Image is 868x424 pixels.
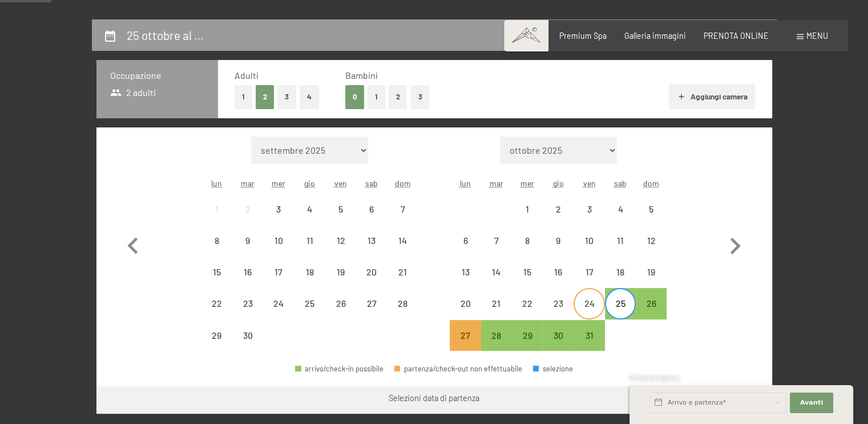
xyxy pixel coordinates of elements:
div: partenza/check-out possibile [543,320,574,351]
div: Wed Oct 29 2025 [512,320,543,351]
div: Sun Sep 21 2025 [387,257,418,287]
span: Bambini [345,70,378,81]
div: Fri Oct 10 2025 [574,225,604,256]
div: partenza/check-out possibile [481,320,512,351]
div: Mon Oct 27 2025 [450,320,481,351]
div: 5 [637,205,665,233]
div: 14 [388,236,417,265]
div: Tue Sep 09 2025 [232,225,263,256]
div: Wed Oct 08 2025 [512,225,543,256]
div: partenza/check-out non effettuabile [387,225,418,256]
div: Tue Oct 07 2025 [481,225,512,256]
abbr: domenica [643,178,659,188]
abbr: sabato [365,178,378,188]
div: partenza/check-out non effettuabile [543,225,574,256]
div: Mon Sep 22 2025 [201,288,232,319]
div: Mon Oct 20 2025 [450,288,481,319]
div: arrivo/check-in possibile [295,365,383,373]
button: Mese successivo [718,137,752,351]
div: partenza/check-out non effettuabile [201,193,232,224]
div: 5 [326,205,355,233]
div: 27 [357,299,386,327]
div: partenza/check-out non effettuabile [387,257,418,287]
span: Galleria immagini [624,31,686,41]
h3: Occupazione [110,69,204,82]
div: Sat Oct 25 2025 [605,288,636,319]
div: 17 [264,267,293,296]
div: Tue Sep 02 2025 [232,193,263,224]
div: partenza/check-out non effettuabile [387,288,418,319]
button: 2 [256,85,274,109]
div: partenza/check-out non effettuabile [263,288,294,319]
div: Thu Sep 25 2025 [294,288,325,319]
div: partenza/check-out non effettuabile [232,225,263,256]
div: partenza/check-out non effettuabile [543,288,574,319]
div: 26 [637,299,665,327]
div: 31 [575,331,603,359]
div: 18 [296,267,324,296]
div: partenza/check-out possibile [605,288,636,319]
div: Sat Oct 11 2025 [605,225,636,256]
div: 12 [637,236,665,265]
div: Fri Oct 17 2025 [574,257,604,287]
div: partenza/check-out non è effettuabile, poiché non è stato raggiunto il soggiorno minimo richiesto [450,320,481,351]
div: partenza/check-out possibile [636,288,667,319]
div: 2 [544,205,572,233]
div: 7 [388,205,417,233]
div: partenza/check-out non effettuabile [232,288,263,319]
button: 3 [411,85,430,109]
div: 10 [575,236,603,265]
div: Fri Sep 19 2025 [325,257,356,287]
div: partenza/check-out non effettuabile [325,193,356,224]
div: Wed Oct 01 2025 [512,193,543,224]
div: Mon Oct 13 2025 [450,257,481,287]
abbr: venerdì [334,178,347,188]
button: Aggiungi camera [669,84,755,109]
div: Wed Sep 17 2025 [263,257,294,287]
div: Wed Oct 15 2025 [512,257,543,287]
div: partenza/check-out non effettuabile [512,225,543,256]
div: partenza/check-out non effettuabile [294,257,325,287]
div: partenza/check-out possibile [574,320,604,351]
div: Fri Sep 26 2025 [325,288,356,319]
div: Thu Oct 02 2025 [543,193,574,224]
div: 1 [513,205,542,233]
div: 25 [606,299,635,327]
div: 21 [388,267,417,296]
a: PRENOTA ONLINE [704,31,769,41]
div: 28 [482,331,511,359]
div: 9 [233,236,262,265]
div: partenza/check-out non effettuabile [512,193,543,224]
div: partenza/check-out non effettuabile [636,193,667,224]
div: Sat Oct 18 2025 [605,257,636,287]
div: partenza/check-out non effettuabile [201,320,232,351]
div: partenza/check-out non effettuabile [450,257,481,287]
div: 20 [451,299,479,327]
span: Menu [806,31,828,41]
div: partenza/check-out non effettuabile [394,365,522,373]
div: Tue Sep 16 2025 [232,257,263,287]
div: 26 [326,299,355,327]
button: 1 [235,85,252,109]
button: Avanti [790,393,833,413]
div: partenza/check-out non effettuabile [356,257,387,287]
div: Thu Oct 16 2025 [543,257,574,287]
a: Premium Spa [559,31,607,41]
div: Sat Sep 06 2025 [356,193,387,224]
div: partenza/check-out non effettuabile [387,193,418,224]
div: Fri Oct 03 2025 [574,193,604,224]
div: partenza/check-out non effettuabile [325,225,356,256]
div: Wed Sep 10 2025 [263,225,294,256]
div: Thu Oct 09 2025 [543,225,574,256]
div: 29 [513,331,542,359]
div: 15 [203,267,231,296]
div: Fri Oct 31 2025 [574,320,604,351]
button: 0 [345,85,364,109]
div: Sun Oct 05 2025 [636,193,667,224]
abbr: martedì [241,178,255,188]
div: Fri Oct 24 2025 [574,288,604,319]
div: Tue Sep 30 2025 [232,320,263,351]
div: 1 [203,205,231,233]
abbr: mercoledì [520,178,534,188]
